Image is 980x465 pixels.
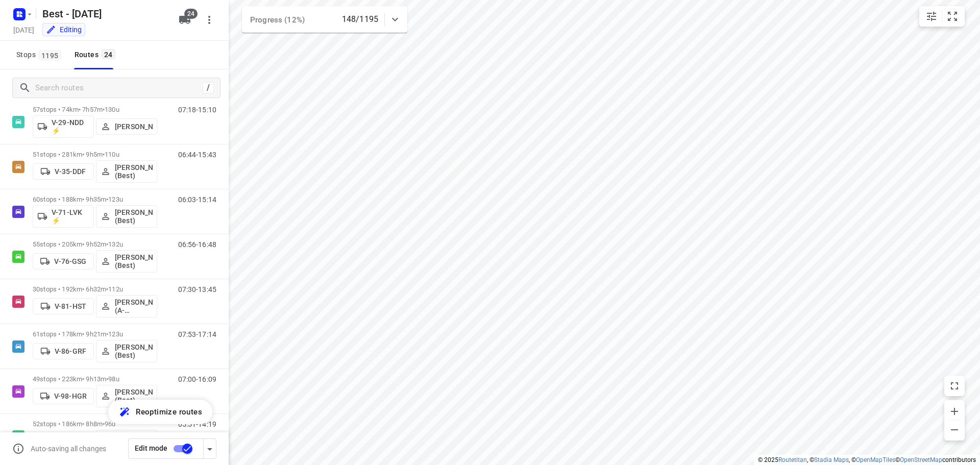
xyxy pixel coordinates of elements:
[203,82,214,93] div: /
[108,195,123,203] span: 123u
[178,240,216,249] p: 06:56-16:48
[96,250,157,273] button: [PERSON_NAME] (Best)
[108,330,123,338] span: 123u
[33,388,94,404] button: V-98-HGR
[33,298,94,314] button: V-81-HST
[55,347,86,355] p: V-86-GRF
[33,151,157,158] p: 51 stops • 281km • 9h5m
[33,253,94,270] button: V-76-GSG
[199,10,219,30] button: More
[33,420,157,428] p: 52 stops • 186km • 8h8m
[919,6,965,27] div: small contained button group
[35,80,203,96] input: Search routes
[38,6,170,22] h5: Rename
[31,445,106,453] p: Auto-saving all changes
[178,151,216,159] p: 06:44-15:43
[33,240,157,248] p: 55 stops • 205km • 9h52m
[115,388,153,404] p: [PERSON_NAME] (Best)
[115,298,153,314] p: [PERSON_NAME] (A-flexibleservice - Best- ZZP)
[178,195,216,204] p: 06:03-15:14
[175,10,195,30] button: 24
[108,400,212,424] button: Reoptimize routes
[108,240,123,248] span: 132u
[105,151,119,158] span: 110u
[33,375,157,383] p: 49 stops • 223km • 9h13m
[16,48,64,61] span: Stops
[105,420,115,428] span: 96u
[115,163,153,180] p: [PERSON_NAME] (Best)
[9,24,38,36] h5: Project date
[33,285,157,293] p: 30 stops • 192km • 6h32m
[184,9,198,19] span: 24
[33,163,94,180] button: V-35-DDF
[96,340,157,362] button: [PERSON_NAME] (Best)
[856,456,895,463] a: OpenMapTiles
[33,106,157,113] p: 57 stops • 74km • 7h57m
[96,385,157,407] button: [PERSON_NAME] (Best)
[103,420,105,428] span: •
[204,442,216,455] div: Driver app settings
[96,118,157,135] button: [PERSON_NAME]
[55,167,86,176] p: V-35-DDF
[33,115,94,138] button: V-29-NDD ⚡
[178,375,216,383] p: 07:00-16:09
[103,106,105,113] span: •
[778,456,807,463] a: Routetitan
[52,208,89,225] p: V-71-LVK ⚡
[46,25,82,35] div: You are currently in edit mode.
[115,123,153,131] p: [PERSON_NAME]
[135,444,167,452] span: Edit mode
[178,420,216,428] p: 05:51-14:19
[33,330,157,338] p: 61 stops • 178km • 9h21m
[108,285,123,293] span: 112u
[242,6,407,33] div: Progress (12%)148/1195
[106,375,108,383] span: •
[54,257,86,265] p: V-76-GSG
[105,106,119,113] span: 130u
[900,456,942,463] a: OpenStreetMap
[942,6,963,27] button: Fit zoom
[55,302,86,310] p: V-81-HST
[921,6,942,27] button: Map settings
[33,205,94,228] button: V-71-LVK ⚡
[96,430,157,452] button: Mohammed Raed (Unipost - Best - ZZP)
[814,456,849,463] a: Stadia Maps
[178,106,216,114] p: 07:18-15:10
[102,49,115,59] span: 24
[250,15,305,25] span: Progress (12%)
[178,285,216,293] p: 07:30-13:45
[178,330,216,338] p: 07:53-17:14
[758,456,976,463] li: © 2025 , © , © © contributors
[103,151,105,158] span: •
[96,205,157,228] button: [PERSON_NAME] (Best)
[39,50,61,60] span: 1195
[115,253,153,270] p: [PERSON_NAME] (Best)
[108,375,119,383] span: 98u
[136,405,202,419] span: Reoptimize routes
[115,343,153,359] p: [PERSON_NAME] (Best)
[106,330,108,338] span: •
[115,208,153,225] p: [PERSON_NAME] (Best)
[96,295,157,317] button: [PERSON_NAME] (A-flexibleservice - Best- ZZP)
[52,118,89,135] p: V-29-NDD ⚡
[106,240,108,248] span: •
[33,343,94,359] button: V-86-GRF
[106,195,108,203] span: •
[342,13,378,26] p: 148/1195
[106,285,108,293] span: •
[54,392,87,400] p: V-98-HGR
[96,160,157,183] button: [PERSON_NAME] (Best)
[33,195,157,203] p: 60 stops • 188km • 9h35m
[75,48,118,61] div: Routes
